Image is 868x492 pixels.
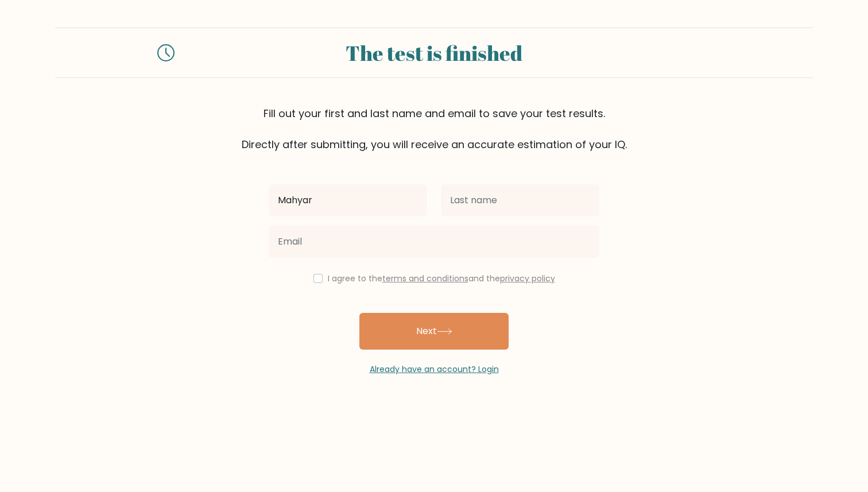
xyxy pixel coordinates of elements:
[328,273,555,284] label: I agree to the and the
[382,273,468,284] a: terms and conditions
[441,184,599,216] input: Last name
[269,226,599,258] input: Email
[55,106,813,152] div: Fill out your first and last name and email to save your test results. Directly after submitting,...
[269,184,427,216] input: First name
[500,273,555,284] a: privacy policy
[359,313,509,350] button: Next
[188,37,680,68] div: The test is finished
[370,363,499,375] a: Already have an account? Login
